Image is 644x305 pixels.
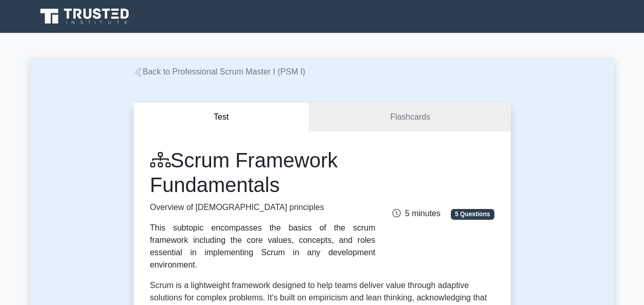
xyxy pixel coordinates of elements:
[451,209,494,219] span: 5 Questions
[150,148,376,197] h1: Scrum Framework Fundamentals
[134,103,310,132] button: Test
[134,67,305,76] a: Back to Professional Scrum Master I (PSM I)
[150,222,376,271] div: This subtopic encompasses the basics of the scrum framework including the core values, concepts, ...
[392,209,440,218] span: 5 minutes
[309,103,510,132] a: Flashcards
[150,201,376,214] p: Overview of [DEMOGRAPHIC_DATA] principles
